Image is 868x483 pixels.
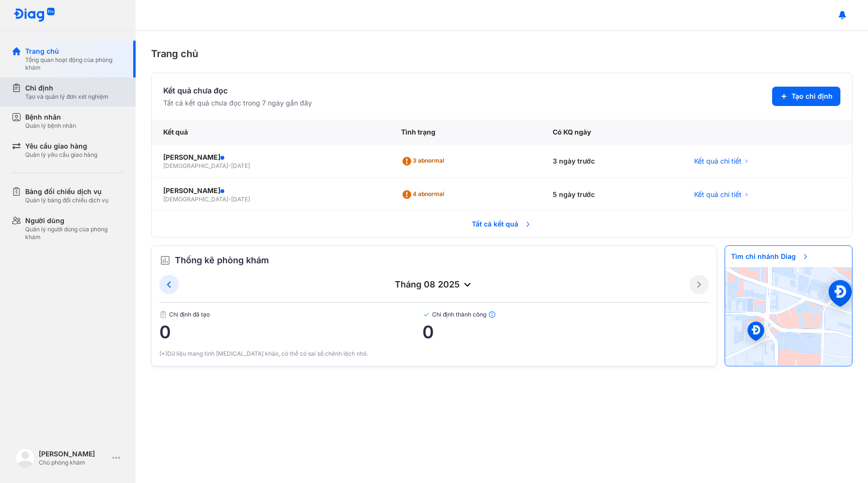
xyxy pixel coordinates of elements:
[422,311,709,318] span: Chỉ định thành công
[179,279,689,290] div: tháng 08 2025
[159,255,171,266] img: order.5a6da16c.svg
[25,56,124,72] div: Tổng quan hoạt động của phòng khám
[14,8,55,23] img: logo
[389,120,541,145] div: Tình trạng
[151,46,852,61] div: Trang chủ
[25,83,108,93] div: Chỉ định
[163,85,312,96] div: Kết quả chưa đọc
[231,196,250,203] span: [DATE]
[401,153,448,169] div: 3 abnormal
[541,145,682,178] div: 3 ngày trước
[725,246,815,267] span: Tìm chi nhánh Diag
[163,196,228,203] span: [DEMOGRAPHIC_DATA]
[231,162,250,169] span: [DATE]
[694,190,742,199] span: Kết quả chi tiết
[694,156,742,166] span: Kết quả chi tiết
[422,322,709,342] span: 0
[228,162,231,169] span: -
[15,448,35,468] img: logo
[25,226,124,241] div: Quản lý người dùng của phòng khám
[25,122,76,130] div: Quản lý bệnh nhân
[25,112,76,122] div: Bệnh nhân
[25,141,97,151] div: Yêu cầu giao hàng
[25,196,108,204] div: Quản lý bảng đối chiếu dịch vụ
[163,186,378,196] div: [PERSON_NAME]
[39,449,108,459] div: [PERSON_NAME]
[25,187,108,196] div: Bảng đối chiếu dịch vụ
[25,93,108,101] div: Tạo và quản lý đơn xét nghiệm
[159,311,422,318] span: Chỉ định đã tạo
[39,459,108,467] div: Chủ phòng khám
[25,46,124,56] div: Trang chủ
[163,162,228,169] span: [DEMOGRAPHIC_DATA]
[25,151,97,159] div: Quản lý yêu cầu giao hàng
[159,349,709,358] div: (*)Dữ liệu mang tính [MEDICAL_DATA] khảo, có thể có sai số chênh lệch nhỏ.
[401,187,448,202] div: 4 abnormal
[488,311,496,318] img: info.7e716105.svg
[772,87,840,106] button: Tạo chỉ định
[791,91,833,101] span: Tạo chỉ định
[159,311,167,318] img: document.50c4cfd0.svg
[152,120,389,145] div: Kết quả
[25,216,124,226] div: Người dùng
[228,196,231,203] span: -
[466,213,538,235] span: Tất cả kết quả
[541,178,682,211] div: 5 ngày trước
[159,322,422,342] span: 0
[175,254,269,267] span: Thống kê phòng khám
[163,98,312,108] div: Tất cả kết quả chưa đọc trong 7 ngày gần đây
[541,120,682,145] div: Có KQ ngày
[422,311,430,318] img: checked-green.01cc79e0.svg
[163,152,378,162] div: [PERSON_NAME]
